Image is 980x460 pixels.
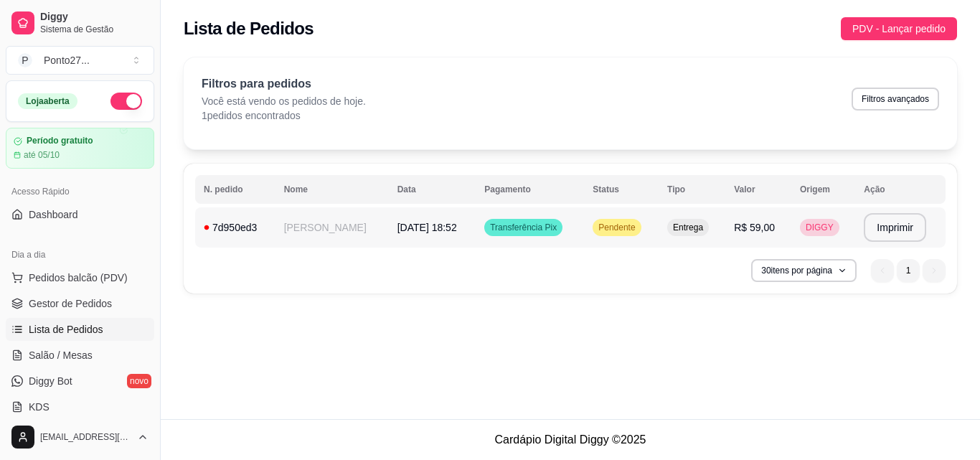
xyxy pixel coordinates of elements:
[6,266,154,289] button: Pedidos balcão (PDV)
[18,53,32,67] span: P
[6,180,154,203] div: Acesso Rápido
[29,400,50,414] span: KDS
[6,370,154,393] a: Diggy Botnovo
[487,222,560,233] span: Transferência Pix
[855,175,946,204] th: Ação
[841,17,957,40] button: PDV - Lançar pedido
[397,222,457,233] span: [DATE] 18:52
[29,374,72,388] span: Diggy Bot
[751,259,857,282] button: 30itens por página
[40,24,149,35] span: Sistema de Gestão
[161,419,980,460] footer: Cardápio Digital Diggy © 2025
[803,222,837,233] span: DIGGY
[852,88,939,111] button: Filtros avançados
[275,207,389,248] td: [PERSON_NAME]
[275,175,389,204] th: Nome
[29,271,128,285] span: Pedidos balcão (PDV)
[389,175,476,204] th: Data
[29,207,78,222] span: Dashboard
[734,222,775,233] span: R$ 59,00
[40,11,149,24] span: Diggy
[864,252,953,289] nav: pagination navigation
[6,292,154,315] a: Gestor de Pedidos
[791,175,855,204] th: Origem
[110,93,142,110] button: Alterar Status
[29,296,112,311] span: Gestor de Pedidos
[584,175,659,204] th: Status
[6,6,154,40] a: DiggySistema de Gestão
[204,220,267,235] div: 7d950ed3
[852,21,946,37] span: PDV - Lançar pedido
[6,420,154,454] button: [EMAIL_ADDRESS][DOMAIN_NAME]
[202,94,366,108] p: Você está vendo os pedidos de hoje.
[6,344,154,367] a: Salão / Mesas
[6,46,154,75] button: Select a team
[725,175,791,204] th: Valor
[29,348,93,362] span: Salão / Mesas
[195,175,275,204] th: N. pedido
[202,75,366,93] p: Filtros para pedidos
[6,203,154,226] a: Dashboard
[595,222,638,233] span: Pendente
[659,175,725,204] th: Tipo
[670,222,706,233] span: Entrega
[202,108,366,123] p: 1 pedidos encontrados
[476,175,584,204] th: Pagamento
[6,243,154,266] div: Dia a dia
[27,136,93,146] article: Período gratuito
[18,93,77,109] div: Loja aberta
[184,17,314,40] h2: Lista de Pedidos
[897,259,920,282] li: pagination item 1 active
[6,395,154,418] a: KDS
[40,431,131,443] span: [EMAIL_ADDRESS][DOMAIN_NAME]
[6,318,154,341] a: Lista de Pedidos
[6,128,154,169] a: Período gratuitoaté 05/10
[44,53,90,67] div: Ponto27 ...
[864,213,926,242] button: Imprimir
[24,149,60,161] article: até 05/10
[29,322,103,337] span: Lista de Pedidos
